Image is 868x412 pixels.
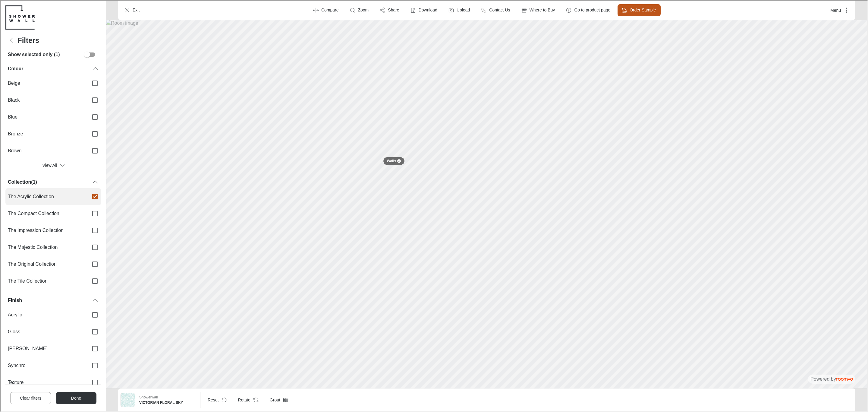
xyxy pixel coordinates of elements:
[456,7,469,13] label: Upload
[7,193,83,199] span: The Acrylic Collection
[7,51,59,57] h6: Show selected only (1)
[7,147,83,154] span: Brown
[810,375,852,382] p: Powered by
[55,391,96,404] button: Close the filters menu
[406,4,442,16] button: Download
[476,4,514,16] button: Contact Us
[629,7,655,13] p: Order Sample
[7,379,83,385] span: Texture
[7,277,83,284] span: The Tile Collection
[7,243,83,250] span: The Majestic Collection
[5,62,101,74] div: Colour
[5,34,101,411] div: Filters menu
[7,311,83,318] span: Acrylic
[7,362,83,368] span: Synchro
[835,377,852,380] img: roomvo_wordmark.svg
[321,7,338,13] p: Compare
[574,7,610,13] p: Go to product page
[137,392,197,407] button: Show details for VICTORIAN FLORAL SKY
[5,159,101,171] button: View All
[120,392,134,406] img: VICTORIAN FLORAL SKY
[7,210,83,216] span: The Compact Collection
[529,7,555,13] p: Where to Buy
[7,65,91,71] div: Colour
[17,36,39,44] h4: Filters
[7,130,83,137] span: Bronze
[5,294,101,306] div: Finish
[120,4,144,16] button: Exit
[444,4,474,16] button: Upload a picture of your room
[386,158,396,163] p: Walls
[5,5,34,29] a: Go to Showerwall's website.
[810,375,852,382] div: The visualizer is powered by Roomvo.
[309,4,343,16] button: Enter compare mode
[5,34,17,46] button: Back
[617,4,660,16] button: Order Sample
[7,96,83,103] span: Black
[561,4,615,16] button: Go to product page
[7,178,91,185] div: Collection (1)
[139,399,195,405] h6: VICTORIAN FLORAL SKY
[7,328,83,334] span: Gloss
[202,393,230,405] button: Reset product
[7,345,83,351] span: [PERSON_NAME]
[5,5,34,29] img: Logo representing Showerwall.
[387,7,398,13] p: Share
[7,79,83,86] span: Beige
[7,113,83,120] span: Blue
[825,4,852,16] button: More actions
[7,296,91,303] div: Finish
[233,393,262,405] button: Rotate Surface
[264,393,292,405] button: Open groove dropdown
[139,394,157,399] p: Showerwall
[7,260,83,267] span: The Original Collection
[489,7,509,13] p: Contact Us
[5,176,101,188] div: Collection(1)
[345,4,373,16] button: Zoom room image
[132,7,139,13] p: Exit
[10,391,50,404] button: Clear filters
[375,4,403,16] button: Share
[357,7,368,13] p: Zoom
[7,227,83,233] span: The Impression Collection
[418,7,437,13] p: Download
[517,4,559,16] button: Where to Buy
[382,156,404,165] button: Walls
